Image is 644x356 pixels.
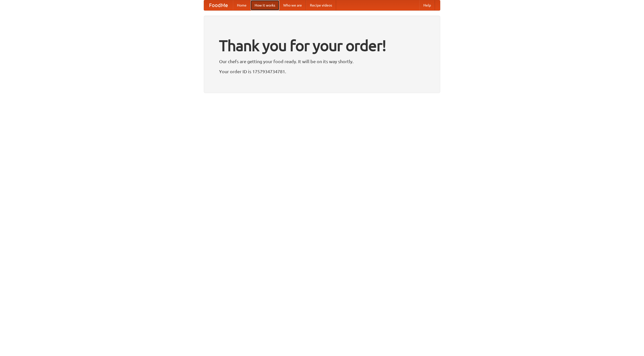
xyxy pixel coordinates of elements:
[219,33,425,58] h1: Thank you for your order!
[219,58,425,65] p: Our chefs are getting your food ready. It will be on its way shortly.
[279,0,306,10] a: Who we are
[233,0,251,10] a: Home
[219,68,425,75] p: Your order ID is 1757934734781.
[306,0,336,10] a: Recipe videos
[419,0,435,10] a: Help
[204,0,233,10] a: FoodMe
[251,0,279,10] a: How it works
